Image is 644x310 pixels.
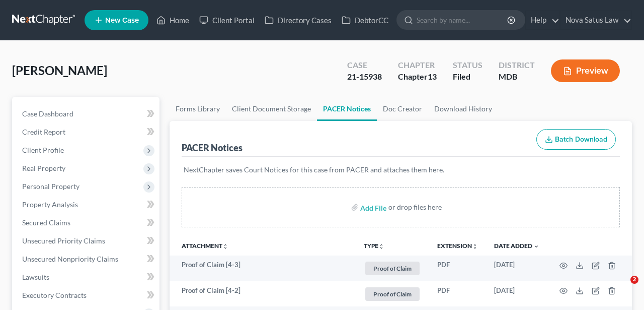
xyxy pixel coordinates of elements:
span: Lawsuits [22,273,49,281]
i: expand_more [533,243,539,250]
td: [DATE] [486,256,547,281]
a: Doc Creator [377,97,428,121]
div: Case [347,59,382,71]
span: 13 [428,72,437,81]
td: PDF [429,281,486,307]
iframe: Intercom live chat [610,276,634,300]
input: Search by name... [417,11,509,29]
a: PACER Notices [317,97,377,121]
div: Chapter [398,59,437,71]
a: Unsecured Priority Claims [14,232,159,250]
a: Date Added expand_more [494,242,539,250]
td: [DATE] [486,281,547,307]
a: Home [151,11,194,29]
span: Executory Contracts [22,291,87,299]
div: MDB [499,71,535,83]
a: Attachmentunfold_more [182,242,228,250]
a: Unsecured Nonpriority Claims [14,250,159,268]
button: TYPEunfold_more [364,243,384,250]
span: Property Analysis [22,200,78,209]
i: unfold_more [222,243,228,250]
a: Client Document Storage [226,97,317,121]
a: DebtorCC [337,11,393,29]
a: Secured Claims [14,214,159,232]
a: Forms Library [170,97,226,121]
span: Credit Report [22,128,65,136]
span: Case Dashboard [22,109,73,118]
a: Lawsuits [14,268,159,286]
span: Proof of Claim [365,262,420,275]
span: Unsecured Nonpriority Claims [22,255,118,263]
a: Case Dashboard [14,105,159,123]
i: unfold_more [472,243,478,250]
td: Proof of Claim [4-2] [170,281,356,307]
button: Batch Download [536,129,616,150]
a: Proof of Claim [364,286,421,302]
span: New Case [105,17,139,24]
div: Status [453,59,482,71]
a: Extensionunfold_more [437,242,478,250]
a: Download History [428,97,498,121]
td: PDF [429,256,486,281]
p: NextChapter saves Court Notices for this case from PACER and attaches them here. [184,165,618,175]
div: Filed [453,71,482,83]
span: Unsecured Priority Claims [22,236,105,245]
span: Personal Property [22,182,79,191]
button: Preview [551,59,620,82]
span: Secured Claims [22,218,70,227]
a: Credit Report [14,123,159,141]
span: Proof of Claim [365,287,420,301]
a: Proof of Claim [364,260,421,277]
span: [PERSON_NAME] [12,63,107,78]
a: Executory Contracts [14,286,159,304]
div: PACER Notices [182,142,243,154]
a: Nova Satus Law [560,11,631,29]
a: Directory Cases [260,11,337,29]
td: Proof of Claim [4-3] [170,256,356,281]
i: unfold_more [378,243,384,250]
span: 2 [630,276,638,284]
div: 21-15938 [347,71,382,83]
span: Real Property [22,164,65,172]
span: Batch Download [555,135,607,144]
div: District [499,59,535,71]
a: Help [526,11,559,29]
span: Client Profile [22,146,64,154]
div: or drop files here [388,202,442,212]
a: Property Analysis [14,196,159,214]
div: Chapter [398,71,437,83]
a: Client Portal [194,11,260,29]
